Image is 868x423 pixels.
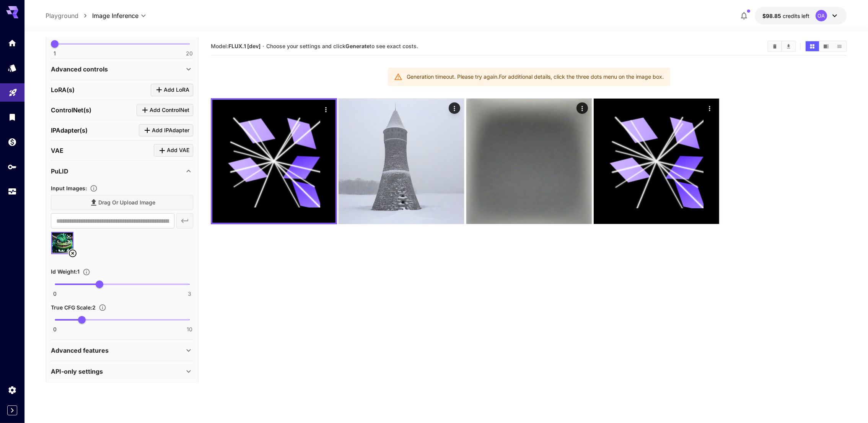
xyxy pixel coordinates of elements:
button: An array containing the reference image used for identity customization. The reference image prov... [87,185,101,192]
div: API Keys [8,162,17,172]
div: Usage [8,187,17,196]
span: 0 [53,326,57,333]
button: Download All [782,41,795,51]
div: Actions [449,102,460,114]
span: 10 [187,326,192,333]
span: 1 [54,50,56,57]
p: ControlNet(s) [51,105,91,115]
div: Wallet [8,137,17,147]
button: Expand sidebar [7,405,17,415]
span: Id Weight : 1 [51,268,80,275]
nav: breadcrumb [46,11,92,20]
span: 20 [186,50,193,57]
span: True CFG Scale : 2 [51,304,96,311]
b: FLUX.1 [dev] [228,43,261,49]
span: Add ControlNet [150,105,189,115]
div: Clear AllDownload All [767,41,796,52]
span: credits left [783,13,809,19]
div: Actions [704,102,715,114]
div: Advanced controls [51,60,193,78]
p: PuLID [51,167,68,176]
p: Advanced features [51,346,109,355]
button: Click to add LoRA [151,84,193,96]
span: Image Inference [92,11,138,20]
span: Model: [211,43,261,49]
div: Generation timeout. Please try again. For additional details, click the three dots menu on the im... [407,70,664,84]
button: Show media in video view [819,41,833,51]
div: Playground [8,85,18,95]
button: Click to add VAE [154,144,193,157]
img: 2Q== [466,99,592,224]
div: $98.8467 [762,12,809,20]
button: Controls the guidance scale specifically for PuLID's identity embedding process. [96,304,109,311]
p: API-only settings [51,367,103,376]
button: Click to add IPAdapter [139,124,193,137]
p: LoRA(s) [51,85,75,94]
img: 9k= [339,99,464,224]
span: Add IPAdapter [152,126,189,135]
p: IPAdapter(s) [51,126,88,135]
div: Actions [576,102,588,114]
div: PuLID [51,162,193,180]
p: Advanced controls [51,65,108,74]
p: · [262,42,264,51]
span: 0 [53,290,57,298]
span: Add LoRA [164,85,189,95]
div: OA [816,10,827,21]
button: Controls the strength of identity preservation in the generated image. [80,268,93,276]
span: Input Images : [51,185,87,191]
p: VAE [51,146,64,155]
div: Library [8,112,17,122]
div: Show media in grid viewShow media in video viewShow media in list view [805,41,847,52]
div: Actions [320,104,332,115]
span: Add VAE [167,146,189,155]
div: Advanced features [51,341,193,360]
span: $98.85 [762,13,783,19]
button: Clear All [768,41,782,51]
button: Click to add ControlNet [137,104,193,117]
div: Home [8,38,17,48]
b: Generate [345,43,370,49]
button: $98.8467OA [755,7,847,24]
span: Choose your settings and click to see exact costs. [266,43,418,49]
div: API-only settings [51,362,193,381]
div: Models [8,63,17,73]
button: Show media in list view [833,41,846,51]
a: Playground [46,11,78,20]
div: Settings [8,385,17,395]
span: 3 [188,290,191,298]
button: Show media in grid view [806,41,819,51]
